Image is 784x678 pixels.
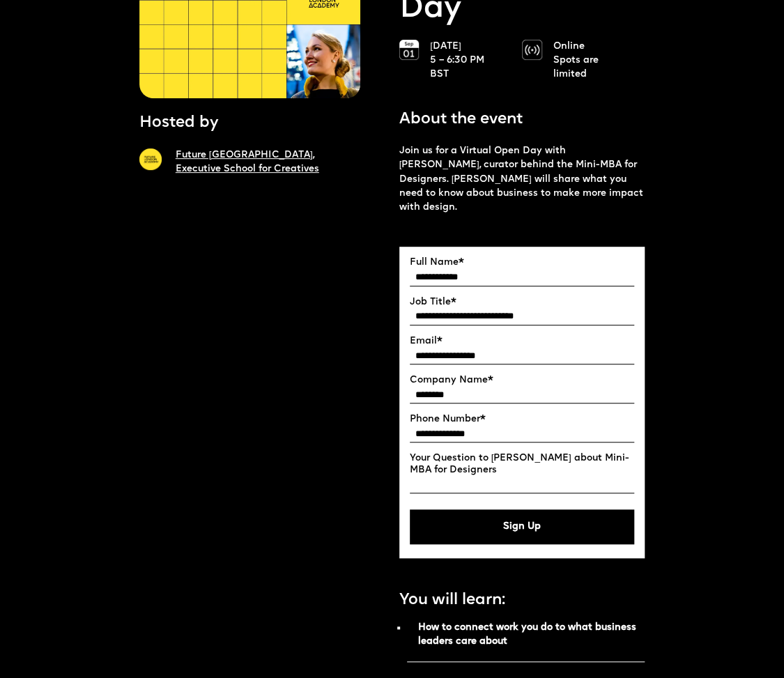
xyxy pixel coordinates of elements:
[176,151,319,174] a: Future [GEOGRAPHIC_DATA],Executive School for Creatives
[410,297,635,308] label: Job Title
[410,509,635,544] button: Sign Up
[399,144,645,215] p: Join us for a Virtual Open Day with [PERSON_NAME], curator behind the Mini-MBA for Designers. [PE...
[418,623,636,646] strong: How to connect work you do to what business leaders care about
[139,148,162,171] img: A yellow circle with Future London Academy logo
[410,336,635,347] label: Email
[399,590,505,612] p: You will learn:
[553,40,617,82] p: Online Spots are limited
[139,112,219,134] p: Hosted by
[399,109,523,131] p: About the event
[430,40,494,82] p: [DATE] 5 – 6:30 PM BST
[410,375,635,386] label: Company Name
[410,414,635,425] label: Phone Number
[410,257,635,268] label: Full Name
[410,453,635,475] label: Your Question to [PERSON_NAME] about Mini-MBA for Designers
